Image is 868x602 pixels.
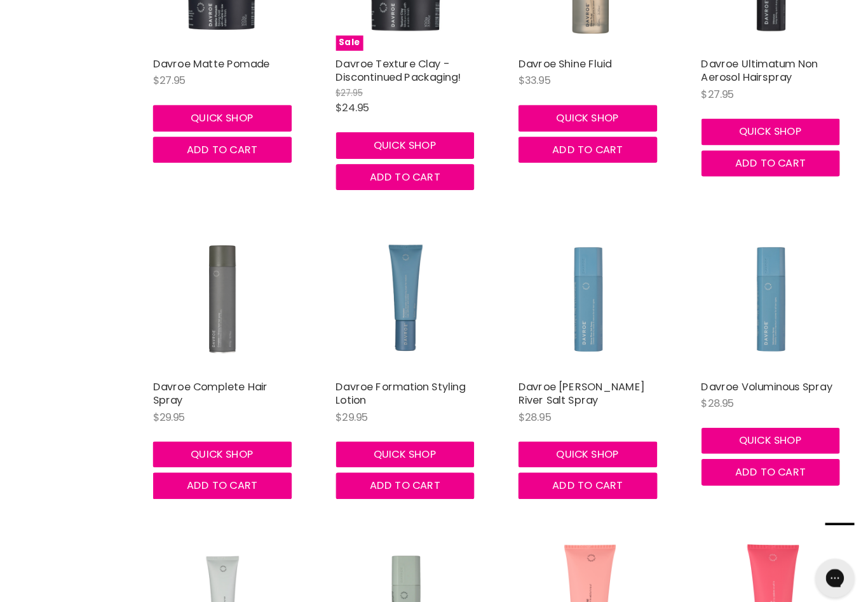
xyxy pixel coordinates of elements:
button: Quick shop [699,419,835,444]
button: Quick shop [162,103,298,128]
button: Quick shop [341,432,477,458]
span: Add to cart [195,468,264,482]
img: Davroe Complete Hair Spray [162,224,303,366]
button: Add to cart [341,463,477,488]
a: Davroe Voluminous Spray [699,371,827,386]
span: Add to cart [732,455,801,469]
button: Quick shop [520,432,656,458]
button: Add to cart [520,463,656,488]
span: $27.95 [341,85,368,97]
span: $33.95 [520,72,552,86]
button: Add to cart [520,134,656,160]
span: Add to cart [553,468,622,482]
a: Davroe Formation Styling Lotion [341,371,468,399]
a: Davroe Texture Clay - Discontinued Packaging! [341,55,464,83]
span: Sale [341,35,368,50]
span: $28.95 [520,401,552,416]
span: $27.95 [162,72,194,86]
button: Add to cart [699,449,835,475]
span: Add to cart [374,468,444,482]
a: Davroe Complete Hair Spray [162,371,275,399]
a: Davroe Shine Fluid [520,55,611,70]
button: Quick shop [341,130,477,155]
button: Add to cart [341,161,477,186]
button: Quick shop [520,103,656,128]
button: Add to cart [699,147,835,173]
img: Davroe Murray River Salt Spray [520,224,661,366]
a: Davroe Matte Pomade [162,55,276,70]
span: Add to cart [374,166,444,181]
span: Add to cart [732,153,801,167]
a: Davroe [PERSON_NAME] River Salt Spray [520,371,644,399]
button: Add to cart [162,134,298,160]
button: Quick shop [699,116,835,142]
span: Add to cart [553,139,622,154]
a: Davroe Ultimatum Non Aerosol Hairspray [699,55,813,83]
span: $29.95 [162,401,194,416]
span: $24.95 [341,99,374,113]
span: $29.95 [341,401,373,416]
span: $28.95 [699,388,731,402]
iframe: Gorgias live chat messenger [804,542,855,589]
span: $27.95 [699,85,731,100]
span: Add to cart [195,139,264,154]
img: Davroe Formation Styling Lotion [341,224,482,366]
button: Quick shop [162,432,298,458]
button: Add to cart [162,463,298,488]
img: Davroe Voluminous Spray [699,224,840,366]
